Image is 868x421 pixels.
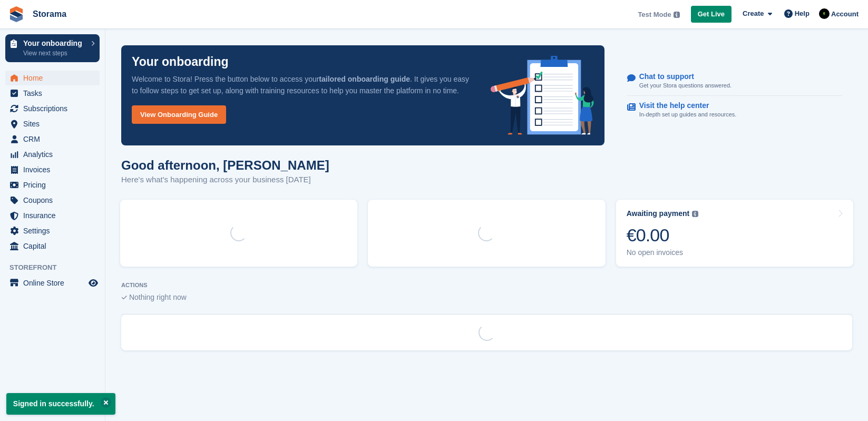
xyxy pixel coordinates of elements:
[23,101,86,116] span: Subscriptions
[5,193,100,208] a: menu
[819,8,830,19] img: Stuart Pratt
[692,211,698,217] img: icon-info-grey-7440780725fd019a000dd9b08b2336e03edf1995a4989e88bcd33f0948082b44.svg
[5,86,100,101] a: menu
[9,262,105,273] span: Storefront
[5,132,100,146] a: menu
[5,101,100,116] a: menu
[23,116,86,131] span: Sites
[23,239,86,253] span: Capital
[5,178,100,192] a: menu
[491,56,594,135] img: onboarding-info-6c161a55d2c0e0a8cae90662b2fe09162a5109e8cc188191df67fb4f79e88e88.svg
[627,224,699,246] div: €0.00
[23,40,86,47] p: Your onboarding
[23,193,86,208] span: Coupons
[5,147,100,162] a: menu
[639,81,732,90] p: Get your Stora questions answered.
[795,8,810,19] span: Help
[5,276,100,290] a: menu
[132,73,474,96] p: Welcome to Stora! Press the button below to access your . It gives you easy to follow steps to ge...
[743,8,764,19] span: Create
[5,208,100,223] a: menu
[627,96,842,124] a: Visit the help center In-depth set up guides and resources.
[23,223,86,238] span: Settings
[23,208,86,223] span: Insurance
[121,282,852,289] p: ACTIONS
[319,75,410,83] strong: tailored onboarding guide
[6,393,115,415] p: Signed in successfully.
[5,71,100,85] a: menu
[87,277,100,289] a: Preview store
[23,178,86,192] span: Pricing
[23,132,86,146] span: CRM
[129,293,187,301] span: Nothing right now
[23,48,86,58] p: View next steps
[23,162,86,177] span: Invoices
[639,110,737,119] p: In-depth set up guides and resources.
[5,34,100,62] a: Your onboarding View next steps
[5,223,100,238] a: menu
[23,71,86,85] span: Home
[23,276,86,290] span: Online Store
[121,174,329,186] p: Here's what's happening across your business [DATE]
[698,9,725,19] span: Get Live
[627,248,699,257] div: No open invoices
[8,6,24,22] img: stora-icon-8386f47178a22dfd0bd8f6a31ec36ba5ce8667c1dd55bd0f319d3a0aa187defe.svg
[638,9,671,20] span: Test Mode
[627,209,690,218] div: Awaiting payment
[121,158,329,172] h1: Good afternoon, [PERSON_NAME]
[121,296,127,300] img: blank_slate_check_icon-ba018cac091ee9be17c0a81a6c232d5eb81de652e7a59be601be346b1b6ddf79.svg
[639,72,723,81] p: Chat to support
[831,9,859,19] span: Account
[616,200,853,267] a: Awaiting payment €0.00 No open invoices
[691,6,732,23] a: Get Live
[5,162,100,177] a: menu
[132,105,226,124] a: View Onboarding Guide
[132,56,229,68] p: Your onboarding
[639,101,728,110] p: Visit the help center
[28,5,71,23] a: Storama
[23,86,86,101] span: Tasks
[5,116,100,131] a: menu
[674,12,680,18] img: icon-info-grey-7440780725fd019a000dd9b08b2336e03edf1995a4989e88bcd33f0948082b44.svg
[627,67,842,96] a: Chat to support Get your Stora questions answered.
[23,147,86,162] span: Analytics
[5,239,100,253] a: menu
